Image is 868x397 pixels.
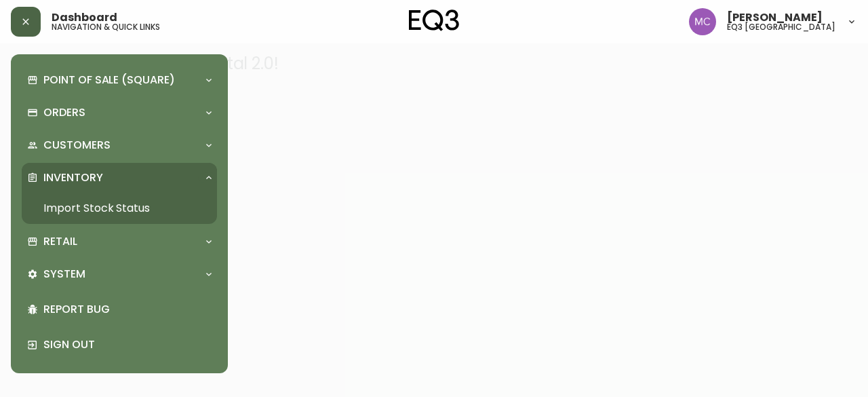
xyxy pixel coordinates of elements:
[22,292,217,327] div: Report Bug
[43,267,85,282] p: System
[52,12,117,23] span: Dashboard
[43,337,212,352] p: Sign Out
[727,23,835,31] h5: eq3 [GEOGRAPHIC_DATA]
[52,23,160,31] h5: navigation & quick links
[22,193,217,224] a: Import Stock Status
[43,170,103,185] p: Inventory
[727,12,823,23] span: [PERSON_NAME]
[22,259,217,289] div: System
[43,302,212,317] p: Report Bug
[43,138,111,153] p: Customers
[43,105,85,120] p: Orders
[43,73,175,88] p: Point of Sale (Square)
[22,65,217,95] div: Point of Sale (Square)
[22,163,217,193] div: Inventory
[22,327,217,362] div: Sign Out
[22,227,217,257] div: Retail
[689,8,716,35] img: 6dbdb61c5655a9a555815750a11666cc
[22,98,217,128] div: Orders
[43,234,77,249] p: Retail
[22,130,217,160] div: Customers
[409,10,459,31] img: logo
